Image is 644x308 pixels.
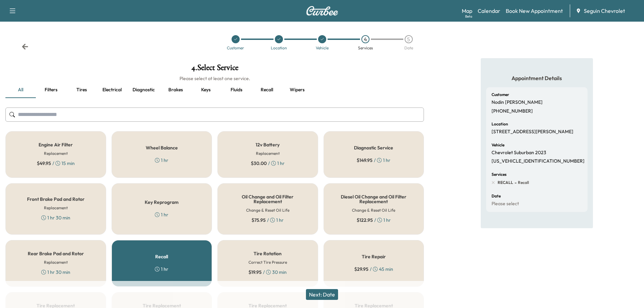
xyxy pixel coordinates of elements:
[248,269,262,276] span: $ 19.95
[155,266,168,273] div: 1 hr
[492,122,508,126] h6: Location
[354,145,393,150] h5: Diagnostic Service
[306,6,338,16] img: Curbee Logo
[252,217,284,223] div: / 1 hr
[155,157,168,164] div: 1 hr
[478,7,500,15] a: Calendar
[506,7,563,15] a: Book New Appointment
[22,43,28,50] div: Back
[37,160,51,167] span: $ 49.95
[492,93,509,97] h6: Customer
[155,254,168,259] h5: Recall
[5,75,424,82] h6: Please select at least one service.
[492,143,504,147] h6: Vehicle
[246,207,289,213] h6: Change & Reset Oil Life
[492,194,501,198] h6: Date
[221,82,252,98] button: Fluids
[492,150,546,156] p: Chevrolet Suburban 2023
[251,160,267,167] span: $ 30.00
[256,142,280,147] h5: 12v Battery
[462,7,472,15] a: MapBeta
[513,179,517,186] span: -
[252,82,282,98] button: Recall
[248,269,287,276] div: / 30 min
[316,46,329,50] div: Vehicle
[227,46,244,50] div: Customer
[160,82,191,98] button: Brakes
[66,82,97,98] button: Tires
[358,46,373,50] div: Services
[492,201,519,207] p: Please select
[335,194,413,204] h5: Diesel Oil Change and Oil Filter Replacement
[584,7,625,15] span: Seguin Chevrolet
[486,74,588,82] h5: Appointment Details
[498,180,513,185] span: RECALL
[492,129,573,135] p: [STREET_ADDRESS][PERSON_NAME]
[97,82,127,98] button: Electrical
[27,197,85,202] h5: Front Brake Pad and Rotor
[517,180,529,185] span: Recall
[36,82,66,98] button: Filters
[41,269,70,276] div: 1 hr 30 min
[5,64,424,75] h1: 4 . Select Service
[5,82,424,98] div: basic tabs example
[357,157,390,164] div: / 1 hr
[256,150,280,157] h6: Replacement
[251,160,285,167] div: / 1 hr
[44,259,68,265] h6: Replacement
[352,207,395,213] h6: Change & Reset Oil Life
[229,194,307,204] h5: Oil Change and Oil Filter Replacement
[306,289,338,300] button: Next: Date
[41,214,70,221] div: 1 hr 30 min
[155,211,168,218] div: 1 hr
[146,145,178,150] h5: Wheel Balance
[37,160,75,167] div: / 15 min
[405,35,413,43] div: 5
[357,217,373,223] span: $ 122.95
[492,158,585,164] p: [US_VEHICLE_IDENTIFICATION_NUMBER]
[248,259,287,265] h6: Correct Tire Pressure
[39,142,73,147] h5: Engine Air Filter
[271,46,287,50] div: Location
[354,266,393,273] div: / 45 min
[492,108,533,114] p: [PHONE_NUMBER]
[492,99,543,105] p: Nodin [PERSON_NAME]
[127,82,160,98] button: Diagnostic
[252,217,266,223] span: $ 75.95
[282,82,312,98] button: Wipers
[354,266,368,273] span: $ 29.95
[492,172,506,176] h6: Services
[145,200,178,205] h5: Key Reprogram
[44,150,68,157] h6: Replacement
[357,157,373,164] span: $ 149.95
[28,251,84,256] h5: Rear Brake Pad and Rotor
[191,82,221,98] button: Keys
[357,217,391,223] div: / 1 hr
[44,205,68,211] h6: Replacement
[465,14,472,19] div: Beta
[361,35,369,43] div: 4
[254,251,282,256] h5: Tire Rotation
[362,254,386,259] h5: Tire Repair
[404,46,413,50] div: Date
[5,82,36,98] button: all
